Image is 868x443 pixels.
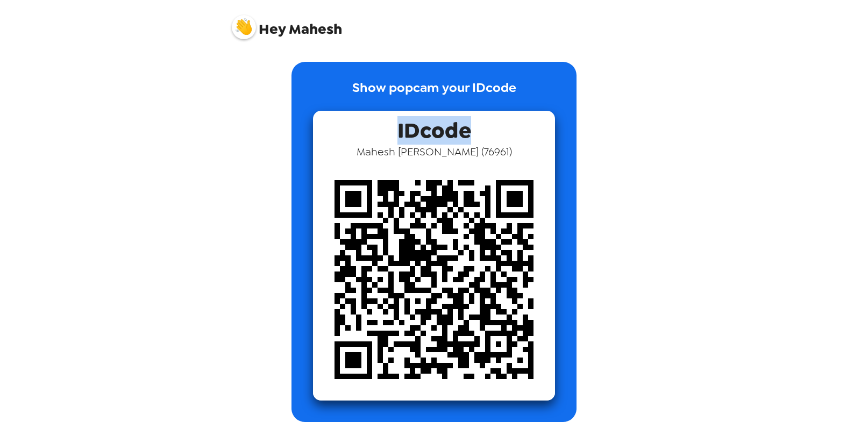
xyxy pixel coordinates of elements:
span: Mahesh [232,10,342,37]
span: Hey [259,19,286,39]
img: profile pic [232,15,256,39]
img: qr code [313,159,555,401]
span: Mahesh [PERSON_NAME] ( 76961 ) [357,145,512,159]
p: Show popcam your IDcode [352,78,516,111]
span: IDcode [397,111,471,145]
